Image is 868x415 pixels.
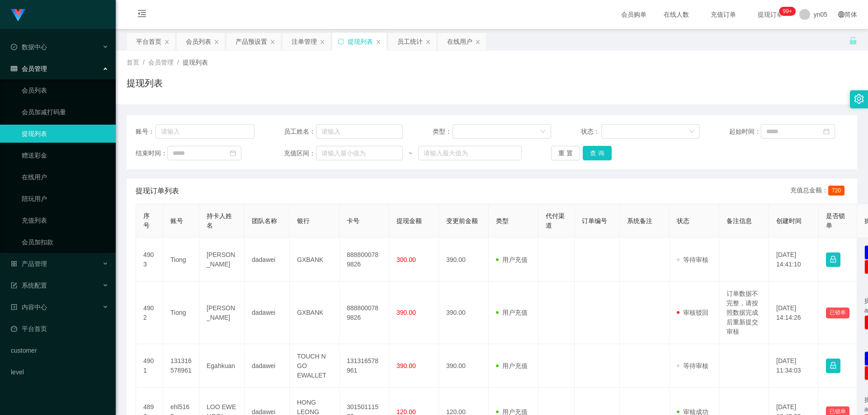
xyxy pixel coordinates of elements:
[496,362,528,369] span: 用户充值
[726,217,752,224] span: 备注信息
[136,33,161,50] div: 平台首页
[826,252,840,267] button: 图标: lock
[790,186,848,196] div: 充值总金额：
[163,282,199,344] td: Tiong
[136,127,156,136] span: 账号：
[348,33,373,50] div: 提现列表
[292,33,317,50] div: 注单管理
[22,125,108,143] a: 提现列表
[540,129,546,135] i: 图标: down
[828,186,844,196] span: 720
[143,59,145,66] span: /
[11,261,17,267] i: 图标: appstore-o
[439,344,489,388] td: 390.00
[659,11,693,18] span: 在线人数
[396,309,416,316] span: 390.00
[849,37,857,45] i: 图标: unlock
[677,362,708,369] span: 等待审核
[22,190,108,208] a: 陪玩用户
[11,363,108,381] a: level
[396,256,416,263] span: 300.00
[689,129,694,135] i: 图标: down
[582,217,607,224] span: 订单编号
[11,43,47,51] span: 数据中心
[136,149,167,158] span: 结束时间：
[823,128,830,135] i: 图标: calendar
[826,308,849,318] button: 已锁单
[11,282,47,289] span: 系统配置
[677,256,708,263] span: 等待审核
[446,217,478,224] span: 变更前金额
[136,186,179,196] span: 提现订单列表
[838,11,844,18] i: 图标: global
[136,238,163,282] td: 4903
[11,44,17,50] i: 图标: check-circle-o
[753,11,788,18] span: 提现订单
[199,282,245,344] td: [PERSON_NAME]
[136,344,163,388] td: 4901
[290,238,340,282] td: GXBANK
[177,59,179,66] span: /
[320,39,325,45] i: 图标: close
[156,124,255,139] input: 请输入
[127,0,157,29] i: 图标: menu-fold
[199,238,245,282] td: [PERSON_NAME]
[433,127,453,136] span: 类型：
[826,212,845,229] span: 是否锁单
[11,304,17,310] i: 图标: profile
[439,282,489,344] td: 390.00
[677,309,708,316] span: 审核驳回
[163,344,199,388] td: 131316578961
[199,344,245,388] td: Egahkuan
[143,212,150,229] span: 序号
[11,260,47,267] span: 产品管理
[127,76,163,90] h1: 提现列表
[11,65,47,72] span: 会员管理
[245,238,290,282] td: dadawei
[854,94,864,104] i: 图标: setting
[706,11,741,18] span: 充值订单
[22,103,108,121] a: 会员加减打码量
[340,282,389,344] td: 8888000789826
[22,211,108,229] a: 充值列表
[769,238,819,282] td: [DATE] 14:41:10
[284,149,316,158] span: 充值区间：
[769,282,819,344] td: [DATE] 14:14:26
[22,81,108,99] a: 会员列表
[347,217,359,224] span: 卡号
[418,146,521,160] input: 请输入最大值为
[396,217,422,224] span: 提现金额
[163,238,199,282] td: Tiong
[627,217,652,224] span: 系统备注
[11,282,17,289] i: 图标: form
[170,217,183,224] span: 账号
[22,168,108,186] a: 在线用户
[729,127,761,136] span: 起始时间：
[340,238,389,282] td: 8888000789826
[290,344,340,388] td: TOUCH N GO EWALLET
[496,309,528,316] span: 用户充值
[396,362,416,369] span: 390.00
[22,233,108,251] a: 会员加扣款
[397,33,423,50] div: 员工统计
[245,282,290,344] td: dadawei
[11,65,17,72] i: 图标: table
[183,59,208,66] span: 提现列表
[230,150,236,156] i: 图标: calendar
[769,344,819,388] td: [DATE] 11:34:03
[583,146,612,160] button: 查 询
[214,39,219,45] i: 图标: close
[186,33,211,50] div: 会员列表
[316,146,403,160] input: 请输入最小值为
[207,212,232,229] span: 持卡人姓名
[776,217,802,224] span: 创建时间
[340,344,389,388] td: 131316578961
[127,59,139,66] span: 首页
[447,33,472,50] div: 在线用户
[403,149,418,158] span: ~
[236,33,267,50] div: 产品预设置
[11,303,47,311] span: 内容中心
[22,146,108,164] a: 赠送彩金
[297,217,310,224] span: 银行
[719,282,769,344] td: 订单数据不完整，请按照数据完成后重新提交审核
